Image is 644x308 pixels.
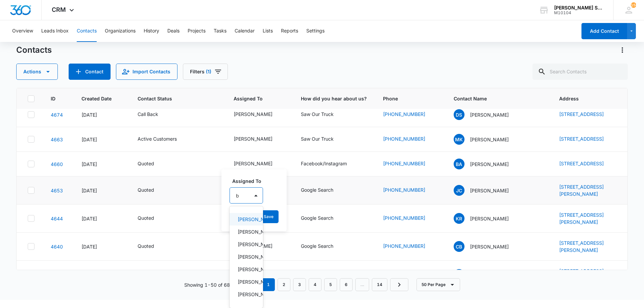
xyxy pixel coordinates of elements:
[51,95,55,102] span: ID
[105,20,136,42] button: Organizations
[281,20,298,42] button: Reports
[383,186,437,194] div: Phone - 8322627639 - Select to Edit Field
[340,278,353,291] a: Page 6
[184,281,233,288] p: Showing 1-50 of 687
[454,159,521,169] div: Contact Name - Barbara Alexander - Select to Edit Field
[81,95,112,102] span: Created Date
[234,160,285,168] div: Assigned To - Jim McDevitt - Select to Edit Field
[138,111,158,118] div: Call Back
[293,278,306,291] a: Page 3
[301,242,333,250] div: Google Search
[454,241,464,252] span: CB
[238,253,254,260] p: [PERSON_NAME]
[372,278,387,291] a: Page 14
[559,95,611,102] span: Address
[383,214,425,221] a: [PHONE_NUMBER]
[188,20,206,42] button: Projects
[183,64,228,80] button: Filters
[383,135,425,142] a: [PHONE_NUMBER]
[51,112,63,118] a: Navigate to contact details page for Daniel Schmitt
[301,186,333,193] div: Google Search
[454,241,521,252] div: Contact Name - Claudia Baraglia - Select to Edit Field
[324,278,337,291] a: Page 5
[383,242,425,250] a: [PHONE_NUMBER]
[470,111,509,118] p: [PERSON_NAME]
[454,159,464,169] span: BA
[138,95,208,102] span: Contact Status
[454,269,521,280] div: Contact Name - houtan khabazi - Select to Edit Field
[238,278,254,285] p: [PERSON_NAME]
[301,135,334,142] div: Saw Our Truck
[81,187,121,194] div: [DATE]
[470,136,509,143] p: [PERSON_NAME]
[238,228,254,235] p: [PERSON_NAME]
[41,20,69,42] button: Leads Inbox
[81,111,121,118] div: [DATE]
[16,45,52,55] h1: Contacts
[454,134,521,145] div: Contact Name - Monika Kogut - Select to Edit Field
[559,111,616,119] div: Address - 26W075 Tomahawk Drive, Wheaton, IL, 60189 - Select to Edit Field
[16,64,58,80] button: Actions
[138,160,154,167] div: Quoted
[301,242,345,251] div: How did you hear about us? - Google Search - Select to Edit Field
[383,214,437,222] div: Phone - 2103249310 - Select to Edit Field
[309,278,321,291] a: Page 4
[167,20,180,42] button: Deals
[214,20,226,42] button: Tasks
[454,95,533,102] span: Contact Name
[238,291,254,298] p: [PERSON_NAME]
[454,185,464,196] span: JC
[559,211,621,226] div: Address - 10016 Long Branch Dr, McKinney, TX, 75071 - Select to Edit Field
[51,137,63,142] a: Navigate to contact details page for Monika Kogut
[631,2,636,8] span: 150
[383,95,428,102] span: Phone
[559,160,616,168] div: Address - 1709 little river Court, Desoto, TX, 75115 - Select to Edit Field
[306,20,325,42] button: Settings
[138,186,154,193] div: Quoted
[234,111,272,118] div: [PERSON_NAME]
[554,10,603,15] div: account id
[383,242,437,251] div: Phone - 8152104082 - Select to Edit Field
[559,183,621,197] div: Address - 312 Kay Lynn St, Mansfield, TX, 76063 - Select to Edit Field
[454,109,464,120] span: DS
[235,20,255,42] button: Calendar
[238,216,254,223] p: [PERSON_NAME]
[454,109,521,120] div: Contact Name - Daniel Schmitt - Select to Edit Field
[51,188,63,193] a: Navigate to contact details page for Josiah Caban
[138,111,170,119] div: Contact Status - Call Back - Select to Edit Field
[454,185,521,196] div: Contact Name - Josiah Caban - Select to Edit Field
[554,5,603,10] div: account name
[232,177,266,185] label: Assigned To
[259,210,279,223] button: Save
[617,45,628,55] button: Actions
[559,161,604,166] a: [STREET_ADDRESS]
[52,6,66,13] span: CRM
[454,213,521,224] div: Contact Name - Kailey Robinson - Select to Edit Field
[278,278,290,291] a: Page 2
[138,135,177,142] div: Active Customers
[51,216,63,221] a: Navigate to contact details page for Kailey Robinson
[234,135,272,142] div: [PERSON_NAME]
[301,214,345,222] div: How did you hear about us? - Google Search - Select to Edit Field
[470,215,509,222] p: [PERSON_NAME]
[238,241,254,248] p: [PERSON_NAME]
[138,242,166,251] div: Contact Status - Quoted - Select to Edit Field
[470,243,509,250] p: [PERSON_NAME]
[144,20,159,42] button: History
[383,160,425,167] a: [PHONE_NUMBER]
[138,186,166,194] div: Contact Status - Quoted - Select to Edit Field
[51,161,63,167] a: Navigate to contact details page for Barbara Alexander
[51,244,63,250] a: Navigate to contact details page for Claudia Baraglia
[454,134,464,145] span: MK
[383,186,425,193] a: [PHONE_NUMBER]
[301,111,346,119] div: How did you hear about us? - Saw Our Truck - Select to Edit Field
[301,135,346,143] div: How did you hear about us? - Saw Our Truck - Select to Edit Field
[234,160,272,167] div: [PERSON_NAME]
[12,20,33,42] button: Overview
[138,214,154,221] div: Quoted
[234,135,285,143] div: Assigned To - Jim McDevitt - Select to Edit Field
[470,161,509,168] p: [PERSON_NAME]
[81,161,121,168] div: [DATE]
[559,239,621,254] div: Address - 13133 Evon Street, Plainfield, IL, 60585 - Select to Edit Field
[301,160,347,167] div: Facebook/Instagram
